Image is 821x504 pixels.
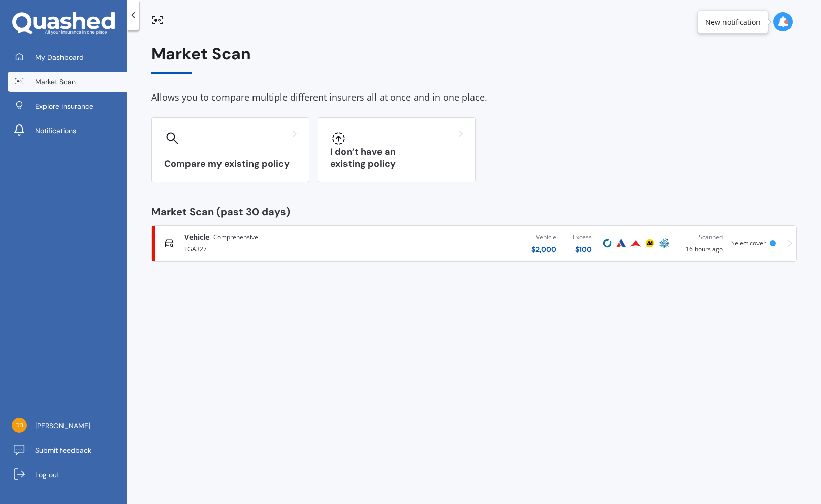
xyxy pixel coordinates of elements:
[629,237,642,249] img: Provident
[8,120,127,141] a: Notifications
[8,47,127,68] a: My Dashboard
[705,17,761,27] div: New notification
[531,232,556,242] div: Vehicle
[151,45,797,74] div: Market Scan
[151,90,797,105] div: Allows you to compare multiple different insurers all at once and in one place.
[531,244,556,255] div: $ 2,000
[330,146,463,170] h3: I don’t have an existing policy
[151,207,797,217] div: Market Scan (past 30 days)
[12,418,27,433] img: 6e85ae108dfad011ba201f152defe8dc
[679,232,723,255] div: 16 hours ago
[184,242,382,255] div: FGA327
[35,77,76,87] span: Market Scan
[35,445,91,455] span: Submit feedback
[164,158,297,170] h3: Compare my existing policy
[8,72,127,92] a: Market Scan
[658,237,670,249] img: AMP
[213,232,258,242] span: Comprehensive
[35,421,90,431] span: [PERSON_NAME]
[35,101,93,111] span: Explore insurance
[35,125,76,136] span: Notifications
[573,244,592,255] div: $ 100
[35,469,59,480] span: Log out
[151,225,797,262] a: VehicleComprehensiveFGA327Vehicle$2,000Excess$100CoveAutosureProvidentAAAMPScanned16 hours agoSel...
[731,239,766,247] span: Select cover
[601,237,613,249] img: Cove
[573,232,592,242] div: Excess
[8,440,127,460] a: Submit feedback
[35,52,84,62] span: My Dashboard
[679,232,723,242] div: Scanned
[644,237,656,249] img: AA
[8,416,127,436] a: [PERSON_NAME]
[184,232,209,242] span: Vehicle
[8,96,127,116] a: Explore insurance
[8,464,127,485] a: Log out
[615,237,627,249] img: Autosure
